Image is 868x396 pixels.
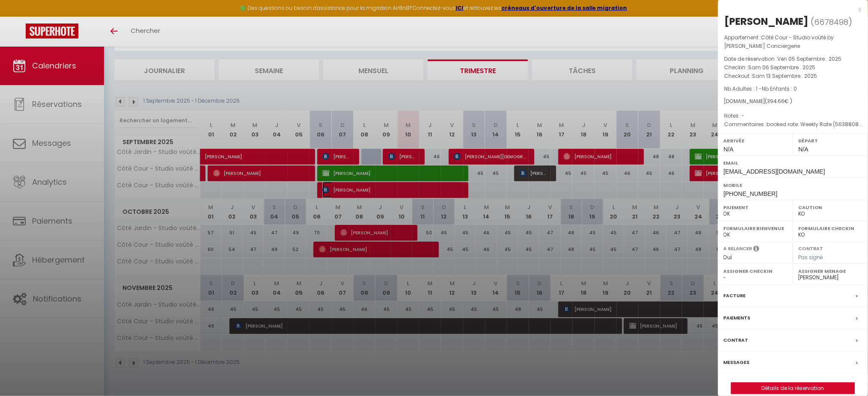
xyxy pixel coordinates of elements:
[724,181,862,189] label: Mobile
[767,121,865,128] span: booked rate: Weekly Rate (56388086)
[724,358,750,367] label: Messages
[799,245,823,251] label: Contrat
[731,382,855,394] button: Détails de la réservation
[724,291,746,300] label: Facture
[814,17,849,27] span: 6678498
[724,146,734,153] span: N/A
[7,3,33,29] button: Ouvrir le widget de chat LiveChat
[731,383,855,394] a: Détails de la réservation
[762,85,797,92] span: Nb Enfants : 0
[725,33,862,50] p: Appartement :
[724,336,749,345] label: Contrat
[724,190,778,197] span: [PHONE_NUMBER]
[725,85,797,92] span: Nb Adultes : 1 -
[799,267,862,275] label: Assigner Menage
[724,168,825,175] span: [EMAIL_ADDRESS][DOMAIN_NAME]
[725,120,862,129] p: Commentaires :
[724,267,787,275] label: Assigner Checkin
[724,203,787,212] label: Paiement
[725,15,809,28] div: [PERSON_NAME]
[725,112,862,120] p: Notes :
[725,63,862,72] p: Checkin :
[724,224,787,233] label: Formulaire Bienvenue
[811,16,853,28] span: ( )
[767,98,785,105] span: 394.66
[799,224,862,233] label: Formulaire Checkin
[724,136,787,145] label: Arrivée
[724,159,862,167] label: Email
[725,55,862,63] p: Date de réservation :
[799,254,823,261] span: Pas signé
[799,203,862,212] label: Caution
[778,55,842,62] span: Ven 05 Septembre . 2025
[718,4,862,15] div: x
[725,34,834,50] span: Côté Cour - Studio voûté by [PERSON_NAME] Conciergerie
[799,146,808,153] span: N/A
[724,313,751,322] label: Paiements
[765,98,793,105] span: ( € )
[725,98,862,106] div: [DOMAIN_NAME]
[832,358,862,390] iframe: Chat
[799,136,862,145] label: Départ
[754,245,760,254] i: Sélectionner OUI si vous souhaiter envoyer les séquences de messages post-checkout
[752,72,817,80] span: Sam 13 Septembre . 2025
[724,245,752,252] label: A relancer
[749,64,816,71] span: Sam 06 Septembre . 2025
[725,72,862,80] p: Checkout :
[742,112,745,119] span: -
